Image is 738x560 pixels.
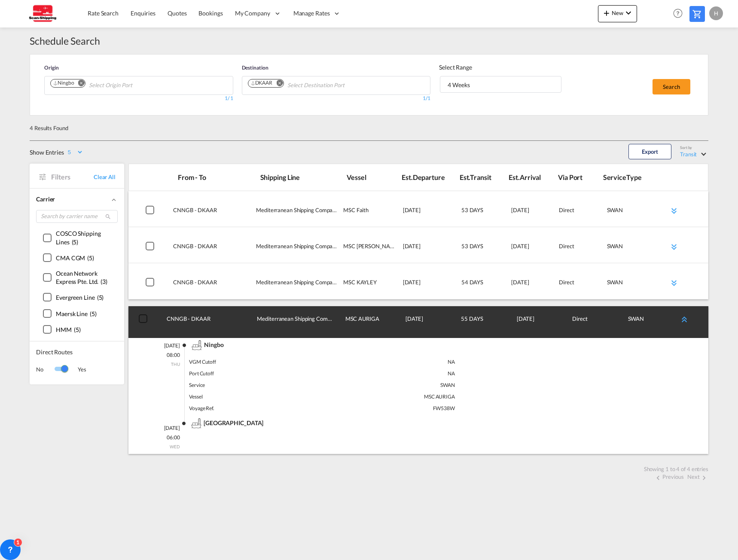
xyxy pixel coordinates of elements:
[30,124,68,132] div: 4 Results Found
[36,195,55,203] span: Carrier
[511,272,557,299] div: 2025-10-29T06:00:00.000
[43,253,94,262] md-checkbox: ()
[56,254,85,262] span: CMA CGM
[105,213,111,220] md-icon: icon-magnify
[654,473,686,482] button: icon-chevron-leftPrevious
[36,348,118,361] span: Direct Routes
[43,325,80,334] md-checkbox: ()
[511,200,557,227] div: 2025-11-05T06:00:00.000
[94,173,116,181] a: Clear All
[687,473,708,482] button: Nexticon-chevron-right
[322,380,455,391] div: SWAN
[173,272,256,299] div: Ningbo / CNNGB Aarhus / DKAAR
[271,79,284,88] button: Remove
[69,365,86,373] span: Yes
[128,306,708,338] md-expansion-panel-header: Ningbo / CNNGB Aarhus / DKAARMediterranean Shipping Company - [GEOGRAPHIC_DATA]MSC AURIGA[DATE]55...
[680,151,697,158] div: Transit
[56,293,104,302] div: ( )
[56,254,94,262] div: ( )
[601,9,634,16] span: New
[76,326,79,333] span: 5
[509,173,554,182] div: Est.Arrival
[44,95,233,102] div: 1/ 1
[461,200,507,227] div: 53 DAYS
[628,144,671,159] button: Export
[198,9,223,17] span: Bookings
[709,6,723,20] div: H
[53,79,76,86] div: Press delete to remove this chip.
[403,236,448,263] div: 2025-09-20T19:45:00.000
[56,229,111,246] div: ( )
[461,236,507,263] div: 53 DAYS
[56,310,97,318] div: ( )
[72,79,85,88] button: Remove
[403,272,448,299] div: 2025-09-05T21:30:00.000
[572,308,623,336] div: Direct
[56,270,98,286] span: Ocean Network Express Pte. Ltd.
[322,403,455,414] div: FW538W
[43,229,111,246] md-checkbox: ()
[150,434,180,441] p: 06:00
[56,294,95,301] span: Evergreen Line
[189,380,322,391] div: Service
[559,236,604,263] div: Direct
[256,200,339,227] div: Mediterranean Shipping Company - MSCU
[402,173,447,182] div: Est.Departure
[607,200,653,227] div: SWAN
[204,419,263,426] span: schedule_track.port_name
[189,403,322,414] div: Voyage Ref.
[51,172,94,182] span: Filters
[150,361,180,367] p: THU
[43,293,104,302] md-checkbox: ()
[662,473,684,480] span: Previous
[461,308,512,336] div: 55 DAYS
[251,79,274,86] div: Press delete to remove this chip.
[13,4,71,23] img: 123b615026f311ee80dabbd30bc9e10f.jpg
[88,9,119,17] span: Rate Search
[247,76,373,92] md-chips-wrap: Chips container. Use arrow keys to select chips.
[287,79,369,92] input: Select Destination Port
[250,308,334,336] div: Mediterranean Shipping Company - MSCU
[669,242,679,252] md-icon: icon-chevron-double-down md-link-fg
[680,149,708,159] md-select: Select: Transit
[628,308,679,336] div: SWAN
[440,76,561,93] md-select: Select Range: 4 Weeks
[700,473,708,482] md-icon: icon-chevron-right
[150,425,180,432] p: [DATE]
[343,272,399,299] div: MSC KAYLEY
[56,326,72,333] span: HMM
[623,8,634,18] md-icon: icon-chevron-down
[91,310,95,317] span: 5
[460,173,505,182] div: Est.Transit
[43,269,111,286] md-checkbox: ()
[36,195,118,204] div: Carrier
[256,272,339,299] div: Mediterranean Shipping Company - MSCU
[293,9,330,18] span: Manage Rates
[235,9,270,18] span: My Company
[403,200,448,227] div: 2025-09-13T14:30:00.000
[189,391,322,403] div: Vessel
[345,308,401,336] div: MSC AURIGA
[601,8,612,18] md-icon: icon-plus 400-fg
[56,269,111,286] div: ( )
[89,79,171,92] input: Select Origin Port
[511,236,557,263] div: 2025-11-12T06:00:00.000
[559,200,604,227] div: Direct
[242,95,431,102] div: 1/1
[177,340,187,350] md-icon: icon-flickr-after
[671,6,685,21] span: Help
[168,9,186,17] span: Quotes
[43,309,97,318] md-checkbox: ()
[177,418,187,429] md-icon: icon-flickr-after
[189,356,322,368] div: VGM Cutoff
[558,173,603,182] div: Via Port
[56,326,80,334] div: ( )
[644,465,708,473] div: Showing 1 to 4 of 4 entries
[53,79,74,86] div: Ningbo
[73,238,76,246] span: 5
[343,236,399,263] div: MSC JOSEFINA
[150,342,180,350] p: [DATE]
[204,341,223,348] span: schedule_track.port_name
[30,148,64,158] div: Show Entries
